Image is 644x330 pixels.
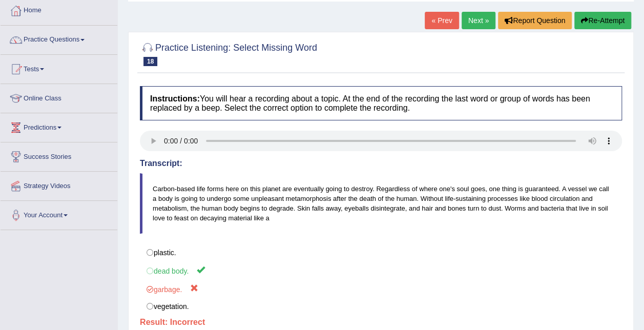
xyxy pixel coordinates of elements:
a: Strategy Videos [1,172,117,197]
a: « Prev [425,12,459,29]
a: Next » [462,12,495,29]
label: vegetation. [140,298,622,315]
a: Predictions [1,113,117,139]
blockquote: Carbon-based life forms here on this planet are eventually going to destroy. Regardless of where ... [140,173,622,234]
a: Your Account [1,201,117,226]
h4: Transcript: [140,159,622,168]
button: Report Question [498,12,572,29]
button: Re-Attempt [574,12,631,29]
h4: Result: [140,318,622,327]
label: plastic. [140,244,622,261]
a: Success Stories [1,142,117,168]
a: Tests [1,55,117,80]
h4: You will hear a recording about a topic. At the end of the recording the last word or group of wo... [140,86,622,120]
h2: Practice Listening: Select Missing Word [140,40,317,66]
span: 18 [143,57,157,66]
label: garbage. [140,279,622,298]
label: dead body. [140,261,622,280]
a: Practice Questions [1,26,117,51]
a: Online Class [1,84,117,110]
b: Instructions: [150,94,200,103]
